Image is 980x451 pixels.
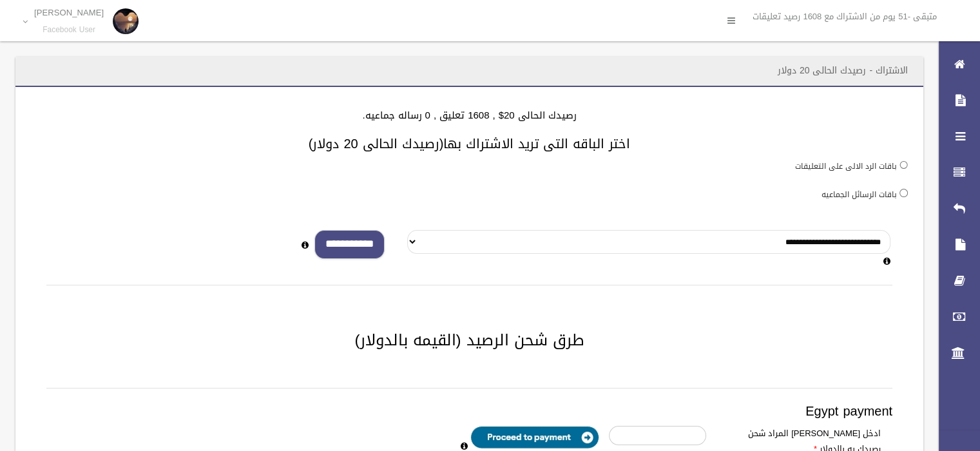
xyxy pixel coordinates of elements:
small: Facebook User [34,25,104,35]
header: الاشتراك - رصيدك الحالى 20 دولار [762,58,923,83]
label: باقات الرسائل الجماعيه [821,187,897,202]
label: باقات الرد الالى على التعليقات [795,159,897,173]
p: [PERSON_NAME] [34,8,104,17]
h2: طرق شحن الرصيد (القيمه بالدولار) [31,332,908,349]
h3: اختر الباقه التى تريد الاشتراك بها(رصيدك الحالى 20 دولار) [31,137,908,151]
h3: Egypt payment [46,404,892,418]
h4: رصيدك الحالى 20$ , 1608 تعليق , 0 رساله جماعيه. [31,110,908,121]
